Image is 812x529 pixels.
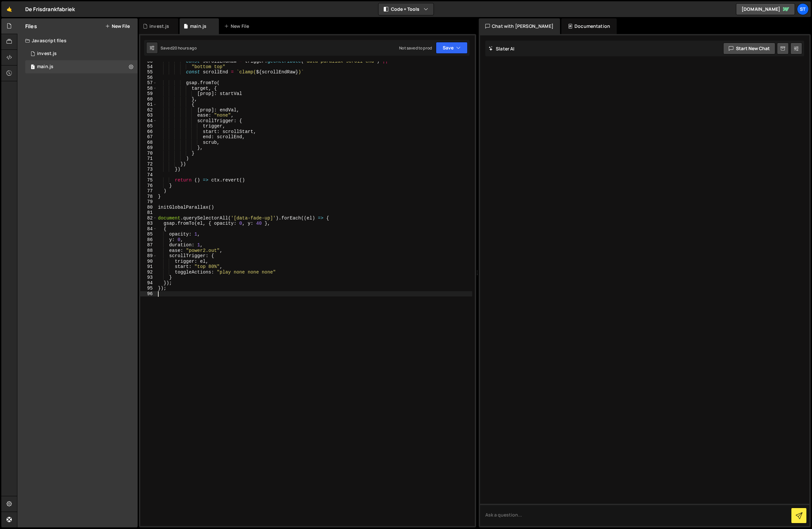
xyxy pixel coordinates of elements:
div: 80 [140,205,157,210]
div: main.js [37,64,53,70]
div: main.js [190,23,206,29]
div: 90 [140,259,157,264]
button: New File [105,24,130,29]
div: 56 [140,75,157,81]
div: 64 [140,118,157,124]
div: 54 [140,64,157,70]
div: 69 [140,145,157,151]
div: 61 [140,102,157,107]
a: St [797,3,809,15]
div: 72 [140,161,157,167]
div: 16109/43264.js [25,60,138,73]
div: 81 [140,210,157,216]
div: Javascript files [17,34,138,47]
div: 16109/43887.js [25,47,138,60]
h2: Slater AI [489,46,515,52]
div: De Frisdrankfabriek [25,5,75,13]
div: 62 [140,107,157,113]
div: 79 [140,199,157,205]
div: 91 [140,264,157,270]
div: 59 [140,91,157,97]
div: 77 [140,188,157,194]
h2: Files [25,23,37,30]
div: 85 [140,232,157,237]
button: Code + Tools [378,3,434,15]
a: 🤙 [1,1,17,17]
div: 84 [140,226,157,232]
div: 82 [140,216,157,221]
div: 57 [140,80,157,86]
div: 58 [140,86,157,91]
div: 87 [140,242,157,248]
div: 94 [140,280,157,286]
div: 86 [140,237,157,243]
div: 78 [140,194,157,199]
div: Saved [161,45,197,51]
div: 76 [140,183,157,189]
div: 74 [140,172,157,178]
div: 53 [140,59,157,64]
div: New File [224,23,252,29]
div: 71 [140,156,157,161]
div: 20 hours ago [172,45,197,51]
div: Not saved to prod [399,45,432,51]
div: 83 [140,221,157,226]
div: 55 [140,69,157,75]
div: 63 [140,113,157,118]
div: 93 [140,275,157,280]
button: Save [436,42,468,54]
div: 92 [140,270,157,275]
div: 88 [140,248,157,254]
button: Start new chat [723,43,775,54]
div: 73 [140,167,157,172]
div: 70 [140,151,157,156]
div: 75 [140,178,157,183]
div: 95 [140,286,157,291]
div: 96 [140,291,157,297]
span: 1 [31,65,35,70]
div: 89 [140,253,157,259]
div: 65 [140,123,157,129]
div: invest.js [37,51,57,57]
div: Chat with [PERSON_NAME] [479,18,560,34]
div: 68 [140,140,157,145]
div: Documentation [561,18,617,34]
div: 66 [140,129,157,135]
a: [DOMAIN_NAME] [736,3,795,15]
div: invest.js [149,23,169,29]
div: 60 [140,97,157,102]
div: 67 [140,134,157,140]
